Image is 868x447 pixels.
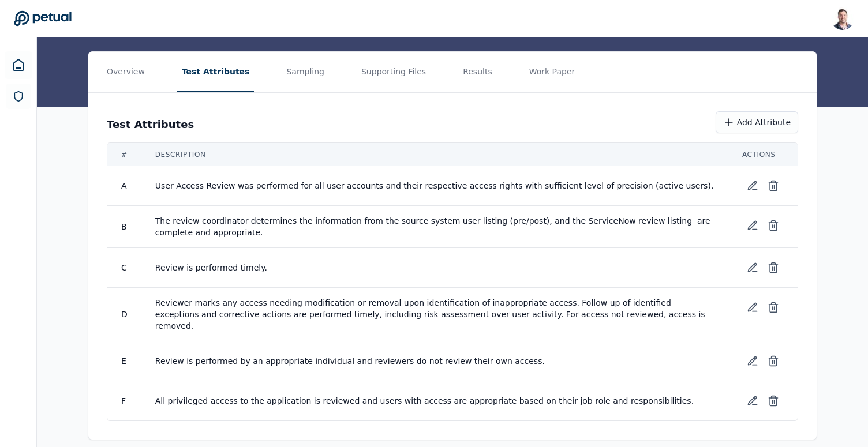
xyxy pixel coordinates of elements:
a: Go to Dashboard [14,10,72,27]
button: Delete test attribute [763,215,784,236]
button: Edit test attribute [742,297,763,318]
span: C [121,263,127,272]
span: The review coordinator determines the information from the source system user listing (pre/post),... [155,215,714,238]
span: Reviewer marks any access needing modification or removal upon identification of inappropriate ac... [155,297,714,332]
span: F [121,396,126,405]
button: Overview [102,52,149,92]
button: Edit test attribute [742,390,763,411]
span: Review is performed by an appropriate individual and reviewers do not review their own access. [155,355,714,367]
button: Test Attributes [177,52,255,92]
button: Supporting Files [357,52,431,92]
span: A [121,181,127,190]
span: Review is performed timely. [155,262,714,273]
span: All privileged access to the application is reviewed and users with access are appropriate based ... [155,395,714,407]
th: Description [141,143,728,166]
button: Delete test attribute [763,297,784,318]
button: Add Attribute [716,111,798,133]
a: SOC 1 Reports [6,84,31,109]
button: Work Paper [525,52,580,92]
button: Edit test attribute [742,175,763,196]
button: Edit test attribute [742,257,763,278]
button: Edit test attribute [742,351,763,371]
button: Results [458,52,497,92]
button: Delete test attribute [763,257,784,278]
nav: Tabs [88,52,817,92]
h3: Test Attributes [107,117,194,133]
img: Snir Kodesh [831,7,854,30]
button: Edit test attribute [742,215,763,236]
button: Delete test attribute [763,175,784,196]
button: Sampling [282,52,329,92]
th: # [107,143,141,166]
a: Dashboard [5,51,32,79]
button: Delete test attribute [763,351,784,371]
span: User Access Review was performed for all user accounts and their respective access rights with su... [155,180,714,191]
th: Actions [728,143,798,166]
span: B [121,222,127,231]
span: E [121,356,126,366]
button: Delete test attribute [763,390,784,411]
span: D [121,310,128,319]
